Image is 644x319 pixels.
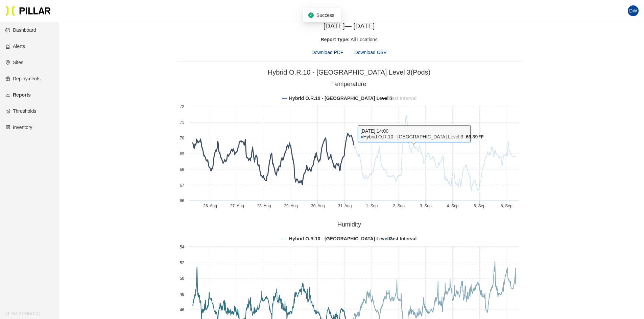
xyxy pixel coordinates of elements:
[321,37,350,42] span: Report Type:
[388,236,416,241] tspan: Last Interval
[203,204,217,208] tspan: 26. Aug
[629,5,637,16] span: DW
[5,108,36,114] a: exceptionThresholds
[180,120,184,125] text: 71
[5,92,31,98] a: line-chartReports
[316,12,336,18] span: Success!
[180,261,184,265] text: 52
[474,204,485,208] tspan: 5. Sep
[180,308,184,312] text: 46
[5,60,23,65] a: environmentSites
[393,204,405,208] tspan: 2. Sep
[311,204,325,208] tspan: 30. Aug
[257,204,271,208] tspan: 28. Aug
[180,183,184,188] text: 67
[332,81,366,87] tspan: Temperature
[500,204,512,208] tspan: 6. Sep
[180,152,184,156] text: 69
[180,292,184,297] text: 48
[5,125,32,130] a: qrcodeInventory
[176,22,522,30] h3: [DATE] — [DATE]
[420,204,431,208] tspan: 3. Sep
[176,36,522,43] div: All Locations
[268,67,431,78] div: Hybrid O.R.10 - [GEOGRAPHIC_DATA] Level 3 (Pods)
[180,104,184,109] text: 72
[355,50,387,55] span: Download CSV
[447,204,458,208] tspan: 4. Sep
[180,136,184,140] text: 70
[311,49,343,56] span: Download PDF
[338,204,352,208] tspan: 31. Aug
[337,221,361,228] tspan: Humidity
[5,27,36,33] a: dashboardDashboard
[180,167,184,172] text: 68
[289,236,392,241] tspan: Hybrid O.R.10 - [GEOGRAPHIC_DATA] Level 3
[284,204,298,208] tspan: 29. Aug
[180,198,184,203] text: 66
[5,5,51,16] img: Pillar Technologies
[230,204,244,208] tspan: 27. Aug
[308,12,314,18] span: check-circle
[289,96,392,101] tspan: Hybrid O.R.10 - [GEOGRAPHIC_DATA] Level 3
[180,245,184,249] text: 54
[5,44,25,49] a: alertAlerts
[180,276,184,281] text: 50
[5,76,41,81] a: giftDeployments
[388,96,416,101] tspan: Last Interval
[366,204,378,208] tspan: 1. Sep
